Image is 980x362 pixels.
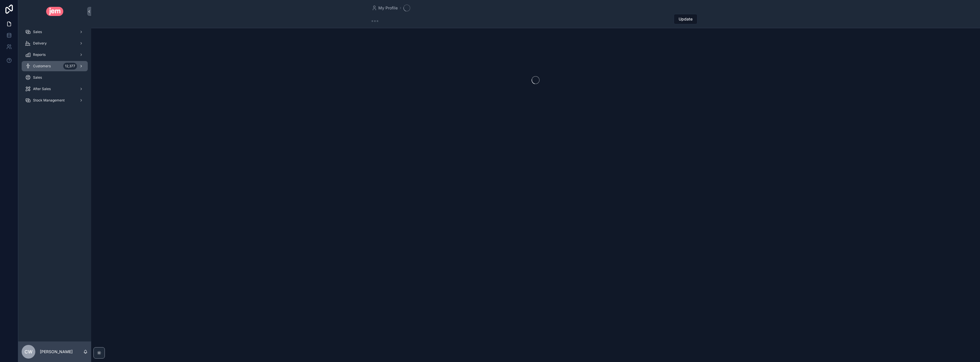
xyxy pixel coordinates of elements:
[33,41,47,46] span: Delivery
[40,349,73,355] p: [PERSON_NAME]
[22,27,88,37] a: Sales
[46,7,64,16] img: App logo
[33,75,42,80] span: Sales
[63,63,77,70] div: 12,377
[679,16,693,22] span: Update
[674,14,697,24] button: Update
[33,30,42,34] span: Sales
[378,5,398,11] span: My Profile
[371,5,398,11] a: My Profile
[22,61,88,71] a: Customers12,377
[22,95,88,105] a: Stock Management
[22,84,88,94] a: After Sales
[22,38,88,48] a: Delivery
[33,87,51,91] span: After Sales
[33,64,51,68] span: Customers
[22,50,88,60] a: Reports
[18,23,91,113] div: scrollable content
[33,52,46,57] span: Reports
[33,98,65,103] span: Stock Management
[22,72,88,83] a: Sales
[24,348,32,355] span: CW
